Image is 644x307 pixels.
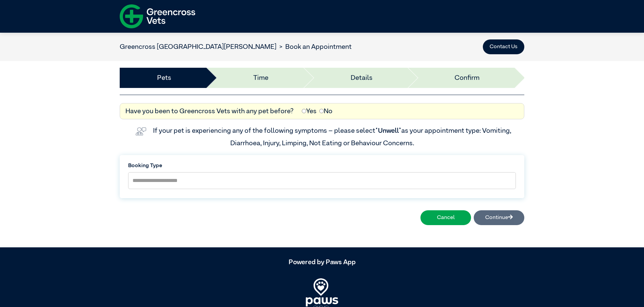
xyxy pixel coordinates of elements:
[319,106,332,116] label: No
[120,43,276,50] a: Greencross [GEOGRAPHIC_DATA][PERSON_NAME]
[153,127,513,146] label: If your pet is experiencing any of the following symptoms – please select as your appointment typ...
[125,106,294,116] label: Have you been to Greencross Vets with any pet before?
[302,109,306,113] input: Yes
[128,162,516,170] label: Booking Type
[319,109,324,113] input: No
[157,73,171,83] a: Pets
[276,42,352,52] li: Book an Appointment
[120,258,524,266] h5: Powered by Paws App
[302,106,317,116] label: Yes
[120,2,195,31] img: f-logo
[375,127,401,134] span: “Unwell”
[483,39,524,54] button: Contact Us
[420,210,471,225] button: Cancel
[133,125,149,138] img: vet
[120,42,352,52] nav: breadcrumb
